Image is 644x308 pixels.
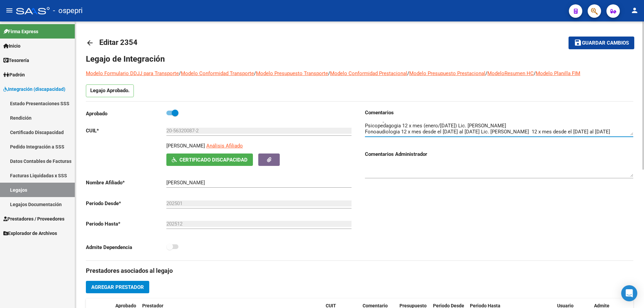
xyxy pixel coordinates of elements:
[365,150,633,158] h3: Comentarios Administrador
[179,157,248,163] span: Certificado Discapacidad
[86,266,633,275] h3: Prestadores asociados al legajo
[574,39,582,47] mat-icon: save
[3,42,20,50] span: Inicio
[86,70,179,76] a: Modelo Formulario DDJJ para Transporte
[3,85,65,93] span: Integración (discapacidad)
[206,143,243,149] span: Análisis Afiliado
[86,127,166,134] p: CUIL
[536,70,580,76] a: Modelo Planilla FIM
[569,37,634,49] button: Guardar cambios
[582,40,629,46] span: Guardar cambios
[86,244,166,251] p: Admite Dependencia
[487,70,534,76] a: ModeloResumen HC
[166,153,253,166] button: Certificado Discapacidad
[3,230,57,237] span: Explorador de Archivos
[86,179,166,186] p: Nombre Afiliado
[330,70,407,76] a: Modelo Conformidad Prestacional
[3,28,38,35] span: Firma Express
[91,284,144,290] span: Agregar Prestador
[256,70,328,76] a: Modelo Presupuesto Transporte
[5,6,13,14] mat-icon: menu
[86,110,166,117] p: Aprobado
[365,109,633,116] h3: Comentarios
[53,3,83,18] span: - ospepri
[409,70,485,76] a: Modelo Presupuesto Prestacional
[86,54,633,64] h1: Legajo de Integración
[86,39,94,47] mat-icon: arrow_back
[3,71,25,78] span: Padrón
[181,70,254,76] a: Modelo Conformidad Transporte
[86,220,166,228] p: Periodo Hasta
[86,281,149,293] button: Agregar Prestador
[86,200,166,207] p: Periodo Desde
[99,38,138,47] span: Editar 2354
[166,142,205,149] p: [PERSON_NAME]
[631,6,639,14] mat-icon: person
[3,215,64,223] span: Prestadores / Proveedores
[621,285,637,301] div: Open Intercom Messenger
[86,84,134,97] p: Legajo Aprobado.
[3,57,29,64] span: Tesorería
